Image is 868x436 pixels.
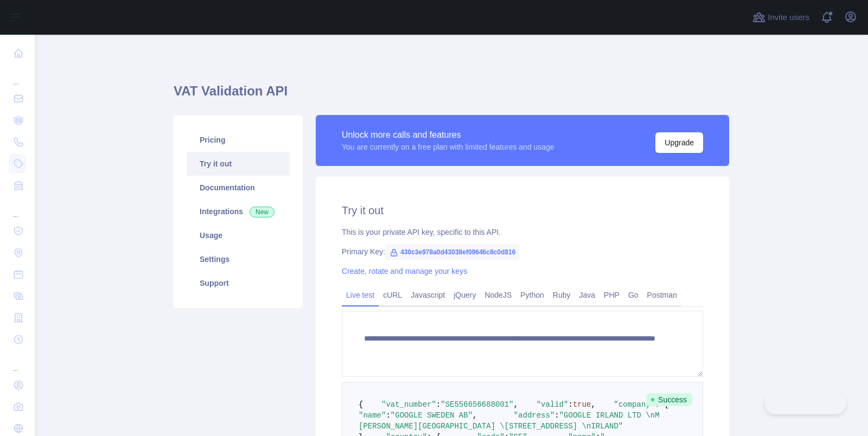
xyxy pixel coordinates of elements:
[359,411,386,420] span: "name"
[174,82,729,108] h1: VAT Validation API
[516,286,548,304] a: Python
[480,286,516,304] a: NodeJS
[548,286,575,304] a: Ruby
[441,400,513,409] span: "SE556656688001"
[554,411,559,420] span: :
[436,400,441,409] span: :
[385,244,520,260] span: 430c3e978a0d43038ef09646c8c0d816
[391,411,473,420] span: "GOOGLE SWEDEN AB"
[449,286,480,304] a: jQuery
[624,286,643,304] a: Go
[406,286,449,304] a: Javascript
[342,129,554,142] div: Unlock more calls and features
[187,152,290,176] a: Try it out
[187,200,290,223] a: Integrations New
[750,9,812,26] button: Invite users
[9,197,26,219] div: ...
[569,400,573,409] span: :
[342,267,467,275] a: Create, rotate and manage your keys
[646,393,692,406] span: Success
[599,286,624,304] a: PHP
[342,227,703,238] div: This is your private API key, specific to this API.
[614,400,655,409] span: "company"
[187,247,290,271] a: Settings
[473,411,477,420] span: ,
[514,400,518,409] span: ,
[381,400,436,409] span: "vat_number"
[591,400,596,409] span: ,
[342,246,703,257] div: Primary Key:
[250,207,275,217] span: New
[768,11,809,24] span: Invite users
[573,400,591,409] span: true
[187,176,290,200] a: Documentation
[342,203,703,218] h2: Try it out
[359,400,363,409] span: {
[187,271,290,295] a: Support
[514,411,555,420] span: "address"
[9,65,26,87] div: ...
[386,411,390,420] span: :
[187,128,290,152] a: Pricing
[643,286,681,304] a: Postman
[764,392,846,414] iframe: Toggle Customer Support
[655,132,703,153] button: Upgrade
[9,351,26,373] div: ...
[187,223,290,247] a: Usage
[342,286,379,304] a: Live test
[379,286,406,304] a: cURL
[575,286,600,304] a: Java
[537,400,569,409] span: "valid"
[342,142,554,152] div: You are currently on a free plan with limited features and usage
